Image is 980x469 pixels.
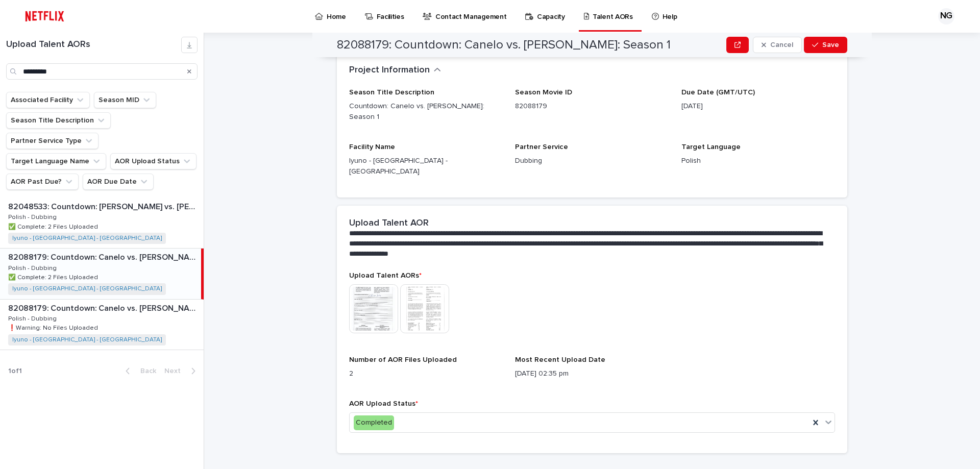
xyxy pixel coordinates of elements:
p: Polish - Dubbing [8,313,59,323]
button: AOR Past Due? [6,174,79,190]
p: [DATE] [681,101,835,112]
div: NG [938,8,954,24]
span: Partner Service [515,143,568,151]
p: Dubbing [515,156,669,166]
h2: Project Information [349,65,430,76]
p: 82088179: Countdown: Canelo vs. Crawford: Season 1 [8,302,202,313]
span: Season Movie ID [515,89,572,96]
p: ✅ Complete: 2 Files Uploaded [8,272,100,281]
a: Iyuno - [GEOGRAPHIC_DATA] - [GEOGRAPHIC_DATA] [12,285,162,292]
span: Back [134,367,156,375]
span: Due Date (GMT/UTC) [681,89,755,96]
p: 82088179 [515,101,669,112]
p: Iyuno - [GEOGRAPHIC_DATA] - [GEOGRAPHIC_DATA] [349,156,503,177]
button: Season Title Description [6,112,111,129]
span: Number of AOR Files Uploaded [349,356,457,363]
a: Iyuno - [GEOGRAPHIC_DATA] - [GEOGRAPHIC_DATA] [12,336,162,343]
button: Target Language Name [6,153,106,169]
button: Season MID [94,92,156,108]
button: AOR Due Date [83,174,154,190]
span: Upload Talent AORs [349,272,422,279]
div: Completed [354,415,394,430]
button: Associated Facility [6,92,90,108]
button: Project Information [349,65,441,76]
span: Next [164,367,187,375]
p: Polish - Dubbing [8,263,59,272]
h2: 82088179: Countdown: Canelo vs. [PERSON_NAME]: Season 1 [337,38,671,53]
span: Cancel [770,41,793,48]
p: Polish - Dubbing [8,212,59,221]
button: Save [804,37,847,53]
span: Season Title Description [349,89,434,96]
button: Cancel [753,37,802,53]
span: Facility Name [349,143,395,151]
button: Partner Service Type [6,133,99,149]
button: Next [160,366,204,376]
p: 82048533: Countdown: [PERSON_NAME] vs. [PERSON_NAME] [8,200,202,212]
h1: Upload Talent AORs [6,39,181,51]
button: AOR Upload Status [110,153,197,169]
img: ifQbXi3ZQGMSEF7WDB7W [20,6,69,27]
span: Most Recent Upload Date [515,356,605,363]
p: Countdown: Canelo vs. [PERSON_NAME]: Season 1 [349,101,503,122]
p: Polish [681,156,835,166]
p: [DATE] 02:35 pm [515,368,669,379]
p: ✅ Complete: 2 Files Uploaded [8,221,100,231]
p: 2 [349,368,503,379]
button: Back [117,366,160,376]
p: ❗️Warning: No Files Uploaded [8,323,100,332]
h2: Upload Talent AOR [349,218,429,229]
span: Target Language [681,143,741,151]
p: 82088179: Countdown: Canelo vs. Crawford: Season 1 [8,251,199,262]
span: AOR Upload Status [349,400,418,407]
a: Iyuno - [GEOGRAPHIC_DATA] - [GEOGRAPHIC_DATA] [12,235,162,242]
input: Search [6,63,198,80]
span: Save [822,41,839,48]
